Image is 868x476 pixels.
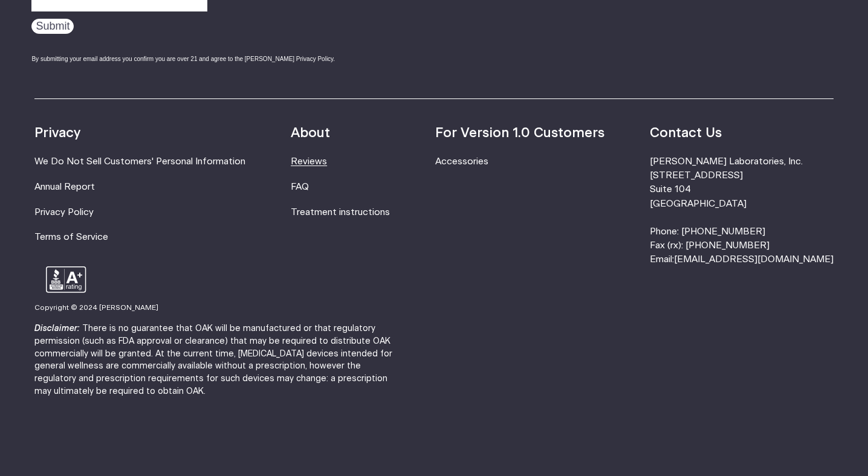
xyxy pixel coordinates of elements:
[31,19,74,34] input: Submit
[34,304,158,311] small: Copyright © 2024 [PERSON_NAME]
[291,157,327,166] a: Reviews
[34,323,404,398] p: There is no guarantee that OAK will be manufactured or that regulatory permission (such as FDA ap...
[291,182,309,191] a: FAQ
[34,126,80,140] strong: Privacy
[291,126,330,140] strong: About
[34,208,94,217] a: Privacy Policy
[31,54,373,63] div: By submitting your email address you confirm you are over 21 and agree to the [PERSON_NAME] Priva...
[291,208,390,217] a: Treatment instructions
[435,126,604,140] strong: For Version 1.0 Customers
[34,233,108,242] a: Terms of Service
[34,182,95,191] a: Annual Report
[650,126,722,140] strong: Contact Us
[674,255,834,264] a: [EMAIL_ADDRESS][DOMAIN_NAME]
[435,157,488,166] a: Accessories
[34,157,245,166] a: We Do Not Sell Customers' Personal Information
[650,155,834,266] li: [PERSON_NAME] Laboratories, Inc. [STREET_ADDRESS] Suite 104 [GEOGRAPHIC_DATA] Phone: [PHONE_NUMBE...
[34,324,80,333] strong: Disclaimer:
